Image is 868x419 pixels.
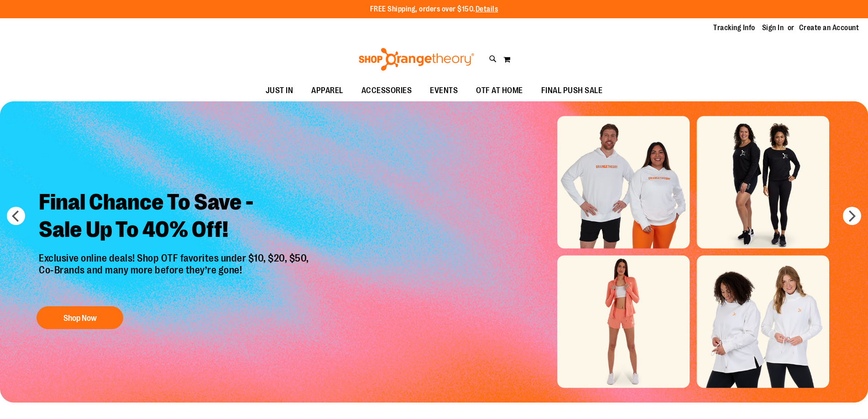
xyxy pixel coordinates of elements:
[467,80,532,101] a: OTF AT HOME
[430,80,458,101] span: EVENTS
[302,80,352,101] a: APPAREL
[361,80,412,101] span: ACCESSORIES
[713,23,755,33] a: Tracking Info
[799,23,859,33] a: Create an Account
[532,80,612,101] a: FINAL PUSH SALE
[476,80,523,101] span: OTF AT HOME
[32,252,318,297] p: Exclusive online deals! Shop OTF favorites under $10, $20, $50, Co-Brands and many more before th...
[32,182,318,334] a: Final Chance To Save -Sale Up To 40% Off! Exclusive online deals! Shop OTF favorites under $10, $...
[762,23,784,33] a: Sign In
[311,80,343,101] span: APPAREL
[541,80,603,101] span: FINAL PUSH SALE
[357,48,476,71] img: Shop Orangetheory
[352,80,421,101] a: ACCESSORIES
[370,4,498,15] p: FREE Shipping, orders over $150.
[476,5,498,13] a: Details
[37,306,123,329] button: Shop Now
[843,207,861,225] button: next
[32,182,318,252] h2: Final Chance To Save - Sale Up To 40% Off!
[256,80,303,101] a: JUST IN
[421,80,467,101] a: EVENTS
[266,80,293,101] span: JUST IN
[7,207,25,225] button: prev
